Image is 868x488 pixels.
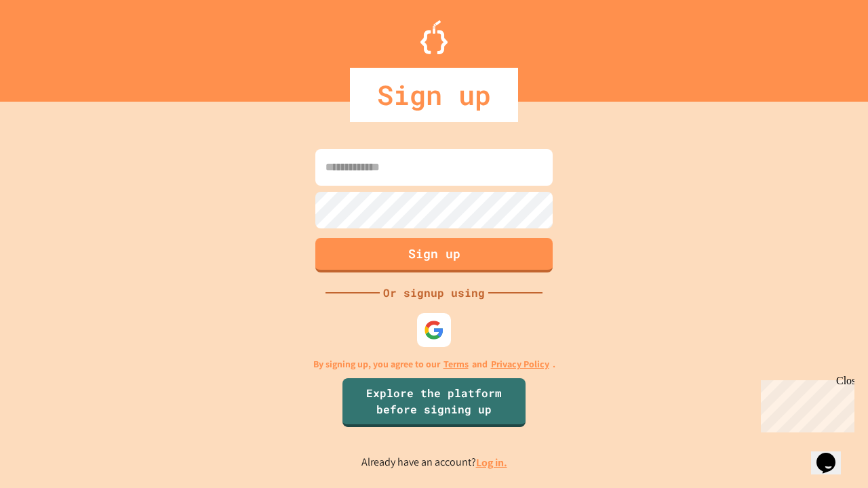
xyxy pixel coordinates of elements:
[755,375,854,432] iframe: chat widget
[491,357,549,371] a: Privacy Policy
[350,68,518,122] div: Sign up
[342,378,526,427] a: Explore the platform before signing up
[380,285,488,301] div: Or signup using
[476,455,507,470] a: Log in.
[313,357,555,371] p: By signing up, you agree to our and .
[811,434,854,474] iframe: chat widget
[315,238,553,272] button: Sign up
[361,454,507,471] p: Already have an account?
[420,20,448,54] img: Logo.svg
[443,357,469,371] a: Terms
[5,5,94,86] div: Chat with us now!Close
[424,320,444,340] img: google-icon.svg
